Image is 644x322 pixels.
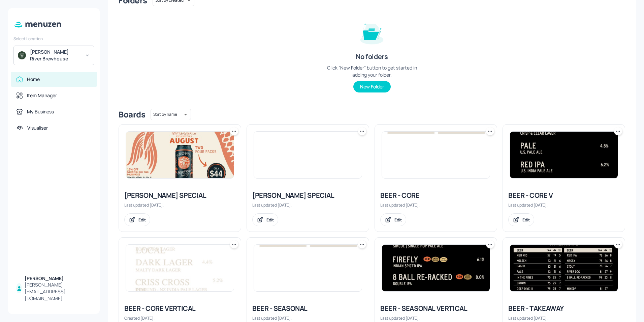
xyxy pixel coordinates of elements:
img: avatar [18,51,26,59]
div: No folders [356,52,388,61]
img: 2025-07-31-17539335133699c1ts37pri5.jpeg [126,132,234,178]
div: Last updated [DATE]. [380,202,491,208]
div: BEER - CORE VERTICAL [124,304,235,313]
img: 2024-10-08-17283710599584e1aj616d27.jpeg [254,245,362,291]
img: 2024-10-08-1728369629806rzuwyvryz2g.jpeg [382,132,490,178]
div: Item Manager [27,92,57,99]
img: folder-empty [355,16,389,49]
img: 2025-08-04-1754290934128srxbtfaik4e.jpeg [510,132,618,178]
div: [PERSON_NAME] SPECIAL [252,191,363,200]
button: New Folder [353,81,391,92]
div: [PERSON_NAME] [25,275,92,282]
div: [PERSON_NAME] River Brewhouse [30,49,81,62]
div: Created [DATE]. [124,315,235,321]
div: Last updated [DATE]. [252,315,363,321]
img: 2025-08-14-1755161582814pwqd89j3k0p.jpeg [382,245,490,291]
div: Edit [394,217,402,223]
img: 2025-08-07-1754542232398kk82sjjt97.jpeg [510,245,618,291]
div: Edit [138,217,146,223]
div: Sort by name [151,108,191,121]
div: Last updated [DATE]. [508,202,619,208]
img: 2024-10-09-1728437828507jwiqvuj1a4s.jpeg [126,245,234,291]
div: BEER - CORE [380,191,491,200]
div: BEER - SEASONAL VERTICAL [380,304,491,313]
div: Last updated [DATE]. [252,202,363,208]
div: Edit [522,217,530,223]
div: BEER - CORE V [508,191,619,200]
div: Edit [266,217,274,223]
div: Select Location [13,36,94,42]
div: [PERSON_NAME] SPECIAL [124,191,235,200]
div: Last updated [DATE]. [508,315,619,321]
div: Home [27,76,40,83]
div: BEER - TAKEAWAY [508,304,619,313]
div: Last updated [DATE]. [380,315,491,321]
div: My Business [27,108,54,115]
div: Boards [119,109,145,120]
div: Last updated [DATE]. [124,202,235,208]
img: 2025-07-31-1753932503330mb52hyb8kid.jpeg [254,132,362,178]
div: Click “New Folder” button to get started in adding your folder. [321,64,422,78]
div: [PERSON_NAME][EMAIL_ADDRESS][DOMAIN_NAME] [25,281,92,302]
div: Visualiser [27,125,48,131]
div: BEER - SEASONAL [252,304,363,313]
